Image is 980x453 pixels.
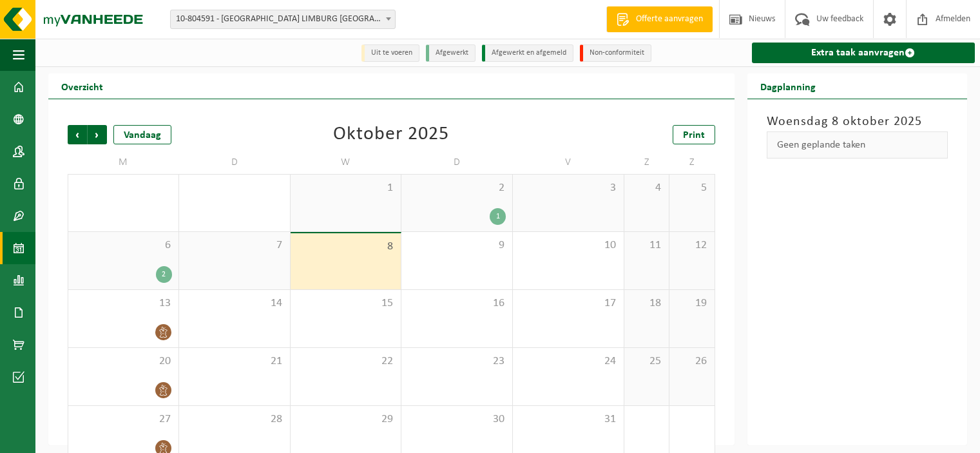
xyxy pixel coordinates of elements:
[156,266,172,283] div: 2
[676,354,707,369] span: 26
[631,238,662,253] span: 11
[669,151,715,174] td: Z
[519,412,617,427] span: 31
[68,151,179,174] td: M
[186,412,283,427] span: 28
[75,296,172,311] span: 13
[179,151,291,174] td: D
[75,354,172,369] span: 20
[291,151,402,174] td: W
[747,73,829,99] h2: Dagplanning
[624,151,669,174] td: Z
[631,181,662,195] span: 4
[408,354,506,369] span: 23
[408,181,506,195] span: 2
[683,130,705,140] span: Print
[631,296,662,311] span: 18
[408,238,506,253] span: 9
[88,125,107,144] span: Volgende
[75,412,172,427] span: 27
[767,112,948,131] h3: Woensdag 8 oktober 2025
[408,412,506,427] span: 30
[6,425,215,453] iframe: chat widget
[767,131,948,159] div: Geen geplande taken
[408,296,506,311] span: 16
[513,151,624,174] td: V
[633,13,706,26] span: Offerte aanvragen
[673,125,715,144] a: Print
[676,181,707,195] span: 5
[333,125,449,144] div: Oktober 2025
[676,238,707,253] span: 12
[297,412,395,427] span: 29
[113,125,171,144] div: Vandaag
[297,296,395,311] span: 15
[170,10,396,29] span: 10-804591 - SABCA LIMBURG NV - LUMMEN
[297,181,395,195] span: 1
[631,354,662,369] span: 25
[186,354,283,369] span: 21
[482,44,573,62] li: Afgewerkt en afgemeld
[426,44,476,62] li: Afgewerkt
[171,10,395,28] span: 10-804591 - SABCA LIMBURG NV - LUMMEN
[519,238,617,253] span: 10
[519,296,617,311] span: 17
[676,296,707,311] span: 19
[186,238,283,253] span: 7
[752,43,975,63] a: Extra taak aanvragen
[297,354,395,369] span: 22
[401,151,513,174] td: D
[186,296,283,311] span: 14
[68,125,87,144] span: Vorige
[297,240,395,254] span: 8
[606,6,713,32] a: Offerte aanvragen
[490,208,506,225] div: 1
[580,44,651,62] li: Non-conformiteit
[48,73,116,99] h2: Overzicht
[75,238,172,253] span: 6
[519,181,617,195] span: 3
[361,44,419,62] li: Uit te voeren
[519,354,617,369] span: 24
